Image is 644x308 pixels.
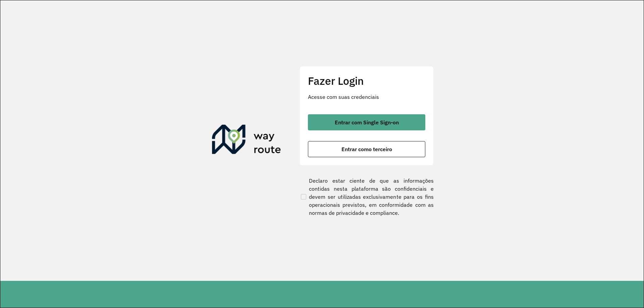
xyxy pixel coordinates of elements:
h2: Fazer Login [308,74,425,87]
p: Acesse com suas credenciais [308,93,425,101]
button: button [308,141,425,157]
button: button [308,114,425,130]
span: Entrar como terceiro [341,146,392,152]
img: Roteirizador AmbevTech [212,125,281,157]
span: Entrar com Single Sign-on [335,120,399,125]
label: Declaro estar ciente de que as informações contidas nesta plataforma são confidenciais e devem se... [300,177,434,217]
